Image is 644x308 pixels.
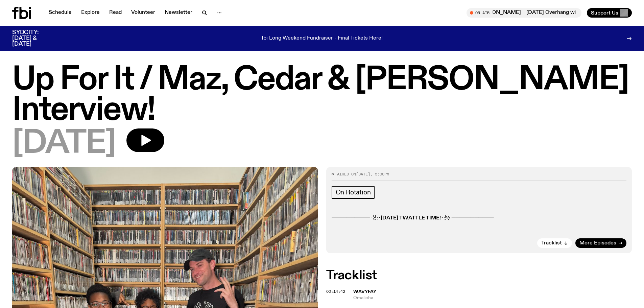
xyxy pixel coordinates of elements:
a: More Episodes [575,238,626,248]
span: , 5:00pm [370,171,389,177]
a: Read [105,8,126,18]
p: ────────── ꧁:･ ･:꧂ ─────────── [332,215,627,221]
span: [DATE] [356,171,370,177]
a: Schedule [45,8,76,18]
span: Support Us [591,10,618,16]
span: More Episodes [579,241,616,246]
button: Tracklist [537,238,572,248]
h1: Up For It / Maz, Cedar & [PERSON_NAME] Interview! [12,65,632,126]
span: Tracklist [541,241,562,246]
h3: SYDCITY: [DATE] & [DATE] [12,30,55,47]
span: Omalicha [353,295,632,301]
a: On Rotation [332,186,375,199]
h2: Tracklist [326,269,632,282]
p: fbi Long Weekend Fundraiser - Final Tickets Here! [262,35,383,42]
span: 00:14:42 [326,289,345,294]
strong: [DATE] TWATTLE TIME! [381,215,441,221]
button: 00:14:42 [326,290,345,293]
a: Newsletter [161,8,196,18]
a: Volunteer [127,8,159,18]
button: Support Us [587,8,632,18]
a: Explore [77,8,104,18]
button: On Air[DATE] Overhang with [PERSON_NAME][DATE] Overhang with [PERSON_NAME] [467,8,581,18]
span: WAVYFAY [353,289,376,294]
span: On Rotation [336,189,371,196]
span: Aired on [337,171,356,177]
span: [DATE] [12,128,116,159]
